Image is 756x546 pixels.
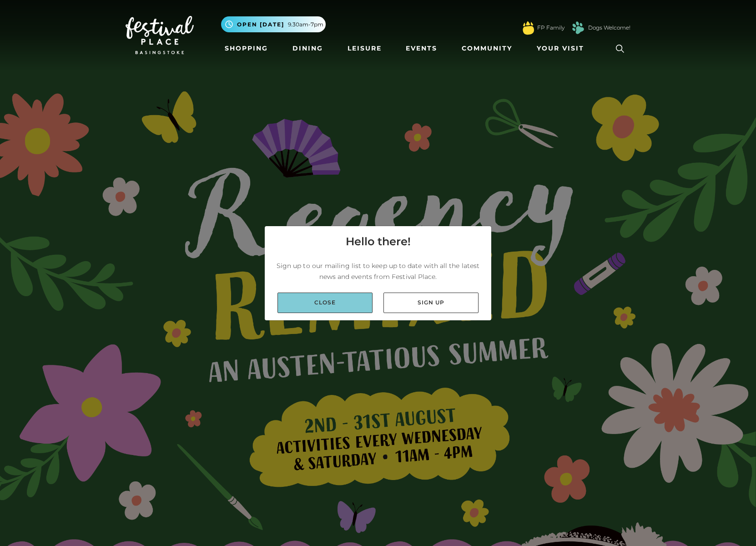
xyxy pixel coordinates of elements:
a: Community [458,40,516,57]
h4: Hello there! [346,233,411,250]
a: FP Family [537,24,564,32]
a: Dogs Welcome! [588,24,630,32]
a: Leisure [344,40,385,57]
a: Your Visit [533,40,592,57]
a: Dining [289,40,327,57]
span: Your Visit [537,44,584,53]
a: Events [402,40,441,57]
button: Open [DATE] 9.30am-7pm [221,16,326,32]
a: Shopping [221,40,272,57]
a: Sign up [383,293,479,313]
a: Close [277,293,373,313]
span: Open [DATE] [237,20,284,29]
p: Sign up to our mailing list to keep up to date with all the latest news and events from Festival ... [272,260,484,282]
img: Festival Place Logo [126,16,194,54]
span: 9.30am-7pm [288,20,323,29]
